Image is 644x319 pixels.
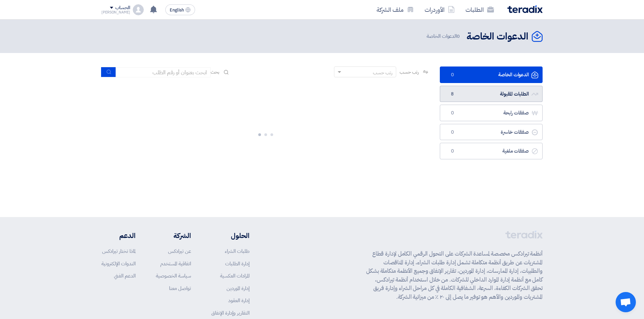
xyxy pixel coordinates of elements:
span: رتب حسب [400,69,419,76]
a: صفقات رابحة0 [440,105,543,121]
h2: الدعوات الخاصة [467,30,528,43]
span: بحث [211,69,219,76]
span: 0 [457,32,460,40]
span: 0 [448,148,456,155]
p: أنظمة تيرادكس مخصصة لمساعدة الشركات على التحول الرقمي الكامل لإدارة قطاع المشتريات عن طريق أنظمة ... [366,249,543,301]
input: ابحث بعنوان أو رقم الطلب [116,67,211,77]
a: الطلبات [460,2,499,18]
div: رتب حسب [373,69,392,76]
a: الأوردرات [419,2,460,18]
span: 0 [448,129,456,136]
a: المزادات العكسية [220,272,249,280]
a: الطلبات المقبولة8 [440,86,543,102]
a: سياسة الخصوصية [156,272,191,280]
a: إدارة العقود [228,297,249,304]
div: الحساب [115,5,130,11]
button: English [165,4,195,15]
a: الدعوات الخاصة0 [440,67,543,83]
a: ملف الشركة [371,2,419,18]
a: إدارة الطلبات [225,260,249,267]
div: دردشة مفتوحة [616,292,636,312]
li: الشركة [156,231,191,241]
img: Teradix logo [507,5,543,13]
a: التقارير وإدارة الإنفاق [211,309,249,317]
a: إدارة الموردين [226,285,249,292]
a: طلبات الشراء [225,247,249,255]
span: الدعوات الخاصة [427,32,461,40]
div: [PERSON_NAME] [101,10,130,14]
a: صفقات ملغية0 [440,143,543,159]
li: الحلول [211,231,249,241]
a: الدعم الفني [114,272,136,280]
li: الدعم [101,231,136,241]
a: الندوات الإلكترونية [101,260,136,267]
a: عن تيرادكس [168,247,191,255]
a: لماذا تختار تيرادكس [102,247,136,255]
a: صفقات خاسرة0 [440,124,543,140]
img: profile_test.png [133,4,144,15]
a: اتفاقية المستخدم [160,260,191,267]
span: 0 [448,72,456,78]
span: 0 [448,110,456,116]
span: English [170,8,184,12]
a: تواصل معنا [169,285,191,292]
span: 8 [448,91,456,98]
